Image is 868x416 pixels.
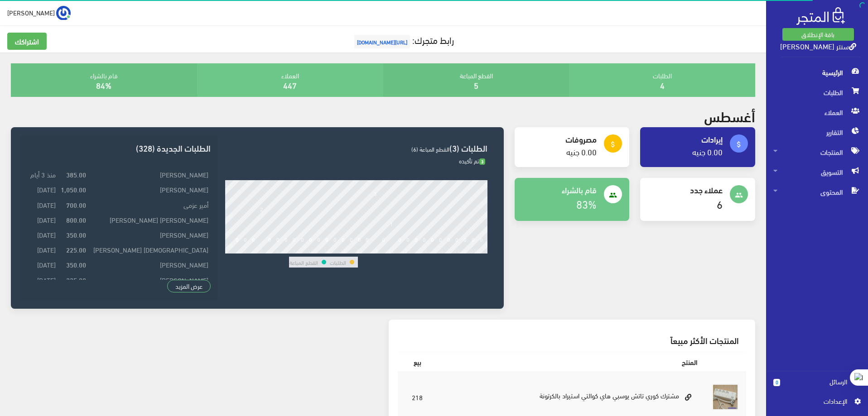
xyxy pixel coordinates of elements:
div: 24 [421,247,428,253]
span: القطع المباعة (6) [411,143,449,154]
td: [DATE] [27,197,58,212]
td: [DATE] [27,257,58,272]
a: رابط متجرك:[URL][DOMAIN_NAME] [352,31,454,48]
td: منذ 3 أيام [27,167,58,182]
td: [DEMOGRAPHIC_DATA] [PERSON_NAME] [88,242,211,257]
div: 28 [454,247,460,253]
h4: مصروفات [522,134,597,143]
a: 4 [660,77,665,92]
div: قام بالشراء [11,63,197,97]
div: 16 [357,247,363,253]
h4: قام بالشراء [522,185,597,194]
a: 5 [474,77,478,92]
div: 20 [389,247,395,253]
div: 26 [438,247,444,253]
a: اﻹعدادات [773,396,861,411]
h3: الطلبات الجديدة (328) [27,143,210,152]
strong: 800.00 [66,215,86,225]
span: الرسائل [787,377,847,387]
span: العملاء [773,102,861,122]
h3: الطلبات (3) [225,143,487,152]
span: المحتوى [773,182,861,202]
a: 0.00 جنيه [566,144,597,159]
h3: المنتجات الأكثر مبيعاً [405,336,739,344]
td: [DATE] [27,272,58,287]
strong: 225.00 [66,244,86,254]
a: 6 [717,194,723,213]
a: 0.00 جنيه [692,144,723,159]
th: بيع [398,352,437,372]
span: الرئيسية [773,62,861,82]
div: 10 [308,247,314,253]
span: اﻹعدادات [781,396,847,406]
i: people [609,191,617,199]
a: الطلبات [766,82,868,102]
strong: 700.00 [66,200,86,210]
span: المنتجات [773,142,861,162]
a: سنتر [PERSON_NAME] [780,39,856,53]
div: 22 [405,247,411,253]
div: 6 [276,247,280,253]
strong: 225.00 [66,275,86,285]
a: اشتراكك [7,33,47,50]
td: [PERSON_NAME] [88,272,211,287]
div: 14 [340,247,347,253]
td: أمير عزمى [88,197,211,212]
th: المنتج [437,352,705,372]
a: عرض المزيد [167,280,211,292]
i: people [735,191,743,199]
strong: 350.00 [66,259,86,269]
strong: 1,050.00 [61,184,86,194]
a: 447 [283,77,297,92]
img: mshtrk-kory-tatsh-tosby-hay-koalty-astyrad.jpg [712,383,739,411]
a: 84% [96,77,111,92]
td: [PERSON_NAME] [88,182,211,197]
td: [DATE] [27,242,58,257]
span: التقارير [773,122,861,142]
div: 18 [372,247,379,253]
h4: إيرادات [647,134,723,143]
h4: عملاء جدد [647,185,723,194]
span: 3 [479,158,485,165]
span: التسويق [773,162,861,182]
strong: 385.00 [66,169,86,179]
div: العملاء [197,63,383,97]
a: المحتوى [766,182,868,202]
a: باقة الإنطلاق [782,28,854,41]
div: 8 [293,247,296,253]
div: 12 [324,247,330,253]
td: القطع المباعة [289,257,318,268]
strong: 350.00 [66,230,86,239]
h2: أغسطس [704,108,755,124]
img: ... [56,6,71,20]
span: [URL][DOMAIN_NAME] [354,35,410,48]
td: [PERSON_NAME] [PERSON_NAME] [88,212,211,227]
div: القطع المباعة [383,63,569,97]
a: 0 الرسائل [773,377,861,396]
div: الطلبات [569,63,755,97]
span: 0 [773,379,780,386]
td: [PERSON_NAME] [88,227,211,242]
td: [DATE] [27,227,58,242]
td: [DATE] [27,212,58,227]
a: ... [PERSON_NAME] [7,5,71,20]
span: تم تأكيده [459,155,485,166]
a: التقارير [766,122,868,142]
a: العملاء [766,102,868,122]
td: [PERSON_NAME] [88,257,211,272]
span: [PERSON_NAME] [7,7,55,18]
span: الطلبات [773,82,861,102]
i: attach_money [735,140,743,148]
img: . [796,7,845,25]
div: 4 [260,247,263,253]
td: [DATE] [27,182,58,197]
div: 30 [470,247,477,253]
a: الرئيسية [766,62,868,82]
td: [PERSON_NAME] [88,167,211,182]
a: المنتجات [766,142,868,162]
i: attach_money [609,140,617,148]
a: 83% [576,194,597,213]
td: الطلبات [329,257,347,268]
div: 2 [244,247,247,253]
